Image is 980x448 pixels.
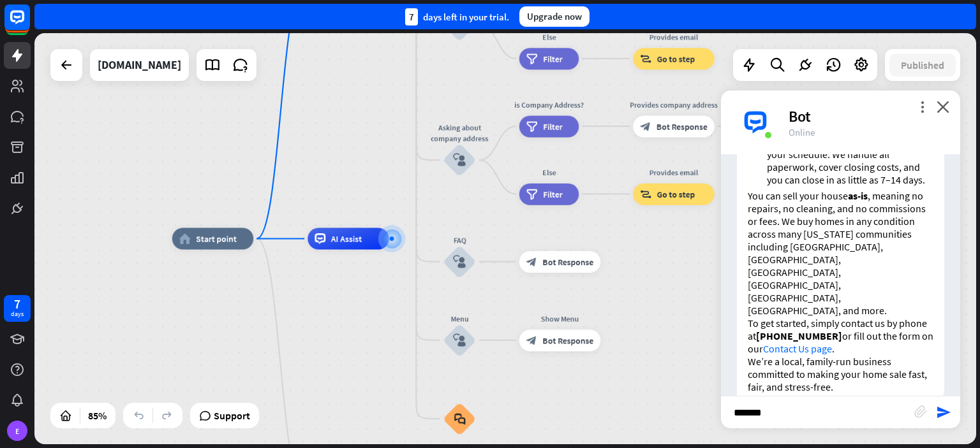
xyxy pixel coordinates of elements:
[767,135,933,186] li: on your schedule. We handle all paperwork, cover closing costs, and you can close in as little as...
[625,99,723,110] div: Provides company address
[937,101,949,113] i: close
[179,233,191,244] i: home_2
[542,335,593,345] span: Bot Response
[4,295,31,322] a: 7 days
[916,101,928,113] i: more_vert
[543,189,563,199] span: Filter
[511,99,587,110] div: is Company Address?
[914,405,927,418] i: block_attachment
[640,53,651,64] i: block_goto
[640,189,651,199] i: block_goto
[84,405,110,426] div: 85%
[511,31,587,42] div: Else
[526,121,538,132] i: filter
[848,189,868,202] strong: as-is
[196,233,237,244] span: Start point
[526,256,537,267] i: block_bot_response
[405,8,418,25] div: 7
[789,106,945,126] div: Bot
[526,53,538,64] i: filter
[657,121,708,132] span: Bot Response
[936,405,951,420] i: send
[657,53,695,64] span: Go to step
[543,53,563,64] span: Filter
[625,31,723,42] div: Provides email
[10,5,48,43] button: Open LiveChat chat widget
[427,313,492,324] div: Menu
[526,335,537,345] i: block_bot_response
[763,342,832,355] a: Contact Us page
[526,189,538,199] i: filter
[657,189,695,199] span: Go to step
[11,310,24,319] div: days
[405,8,509,25] div: days left in your trial.
[214,405,250,426] span: Support
[453,334,466,347] i: block_user_input
[543,121,563,132] span: Filter
[98,49,181,81] div: jchpropertiesil.com
[511,167,587,178] div: Else
[453,255,466,268] i: block_user_input
[748,355,933,393] p: We’re a local, family-run business committed to making your home sale fast, fair, and stress-free.
[14,298,20,310] div: 7
[454,413,465,425] i: block_faq
[511,313,609,324] div: Show Menu
[453,154,466,166] i: block_user_input
[640,121,651,132] i: block_bot_response
[756,329,842,342] strong: [PHONE_NUMBER]
[889,54,956,76] button: Published
[789,126,945,138] div: Online
[7,421,27,441] div: E
[519,6,590,27] div: Upgrade now
[748,317,933,355] p: To get started, simply contact us by phone at or fill out the form on our .
[427,122,492,144] div: Asking about company address
[427,235,492,245] div: FAQ
[542,256,593,267] span: Bot Response
[748,189,933,317] p: You can sell your house , meaning no repairs, no cleaning, and no commissions or fees. We buy hom...
[331,233,362,244] span: AI Assist
[625,167,723,178] div: Provides email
